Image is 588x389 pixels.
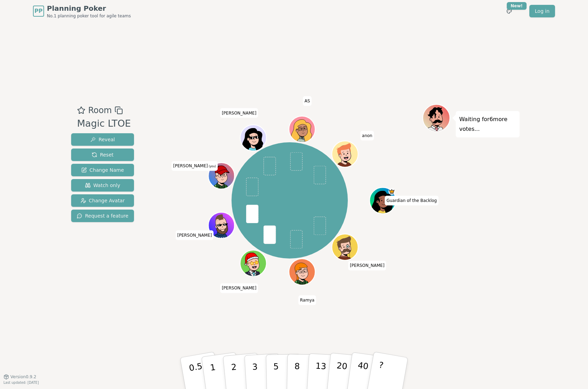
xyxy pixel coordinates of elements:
button: Add as favourite [77,104,85,117]
p: Waiting for 6 more votes... [459,115,516,134]
span: Version 0.9.2 [10,374,36,380]
button: Change Avatar [71,194,134,207]
span: Click to change your name [171,161,218,171]
span: Planning Poker [47,3,131,13]
span: Reveal [90,136,115,143]
span: Click to change your name [220,108,258,118]
span: Room [88,104,112,117]
span: Watch only [85,182,120,189]
a: PPPlanning PokerNo.1 planning poker tool for agile teams [33,3,131,19]
span: Click to change your name [220,283,258,293]
span: PP [34,7,42,15]
button: Watch only [71,179,134,192]
span: Click to change your name [298,295,316,305]
a: Log in [529,5,555,17]
span: Reset [92,151,114,158]
div: New! [507,2,527,10]
button: Click to change your avatar [209,163,234,188]
button: Change Name [71,164,134,176]
span: Click to change your name [385,196,438,205]
span: (you) [208,165,216,168]
span: Last updated: [DATE] [3,381,39,384]
button: Request a feature [71,210,134,222]
span: Click to change your name [176,230,214,240]
span: Guardian of the Backlog is the host [389,188,395,195]
span: Request a feature [77,212,128,219]
button: Reveal [71,133,134,146]
span: Click to change your name [360,130,374,140]
span: Click to change your name [348,261,386,270]
span: Change Name [81,167,124,174]
div: Magic LTOE [77,117,131,131]
span: Change Avatar [81,197,125,204]
span: No.1 planning poker tool for agile teams [47,13,131,19]
button: New! [503,5,515,17]
span: Click to change your name [303,96,312,106]
button: Reset [71,149,134,161]
button: Version0.9.2 [3,374,36,380]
